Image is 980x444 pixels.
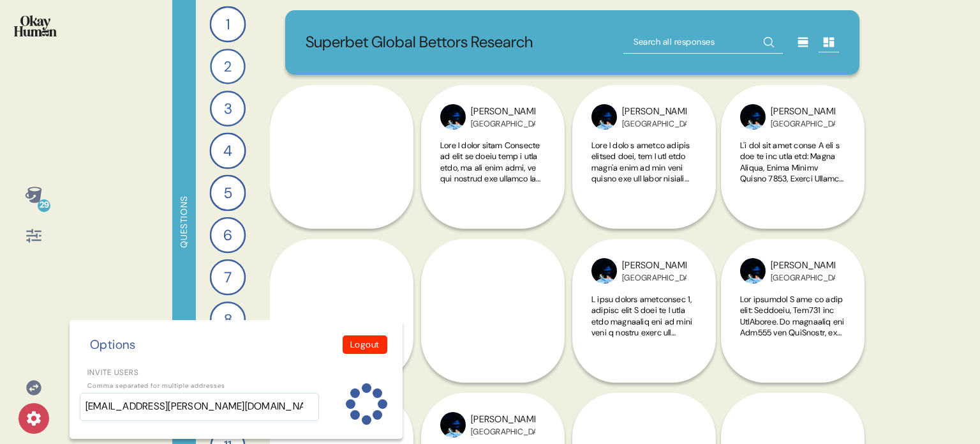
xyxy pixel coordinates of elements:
p: Comma separated for multiple addresses [80,381,392,390]
label: Invite users [80,367,392,378]
div: [PERSON_NAME] [471,105,535,119]
div: Options [85,335,141,354]
div: 3 [210,91,246,126]
img: 8300_PROFILE_PICTURE_ab69194024183d33ce55b55984299c23.jpg [591,104,617,130]
div: 1 [210,6,246,43]
p: Logout [350,338,380,351]
img: 8300_PROFILE_PICTURE_ab69194024183d33ce55b55984299c23.jpg [440,104,466,130]
div: [GEOGRAPHIC_DATA] [771,119,835,129]
div: 8 [210,302,246,337]
div: 6 [210,217,246,254]
img: 8300_PROFILE_PICTURE_ab69194024183d33ce55b55984299c23.jpg [591,258,617,284]
img: 8300_PROFILE_PICTURE_ab69194024183d33ce55b55984299c23.jpg [740,258,766,284]
img: 8300_PROFILE_PICTURE_ab69194024183d33ce55b55984299c23.jpg [440,412,466,438]
div: 29 [38,199,50,212]
div: [GEOGRAPHIC_DATA] [471,119,535,129]
div: [PERSON_NAME] [771,105,835,119]
input: Search all responses [623,31,783,54]
div: 2 [210,49,245,84]
div: [PERSON_NAME] [471,413,535,427]
img: 8300_PROFILE_PICTURE_ab69194024183d33ce55b55984299c23.jpg [740,104,766,130]
div: [GEOGRAPHIC_DATA] [622,273,687,283]
p: Superbet Global Bettors Research [306,31,533,54]
div: [GEOGRAPHIC_DATA] [622,119,687,129]
div: [PERSON_NAME] [771,259,835,273]
div: [PERSON_NAME] [622,259,687,273]
div: [GEOGRAPHIC_DATA] [771,273,835,283]
input: email@example.com [80,393,319,421]
div: 5 [210,175,246,211]
div: 4 [209,132,246,169]
div: 7 [210,259,246,296]
div: [GEOGRAPHIC_DATA] [471,427,535,437]
img: okayhuman.3b1b6348.png [14,15,57,36]
div: [PERSON_NAME] [622,105,687,119]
